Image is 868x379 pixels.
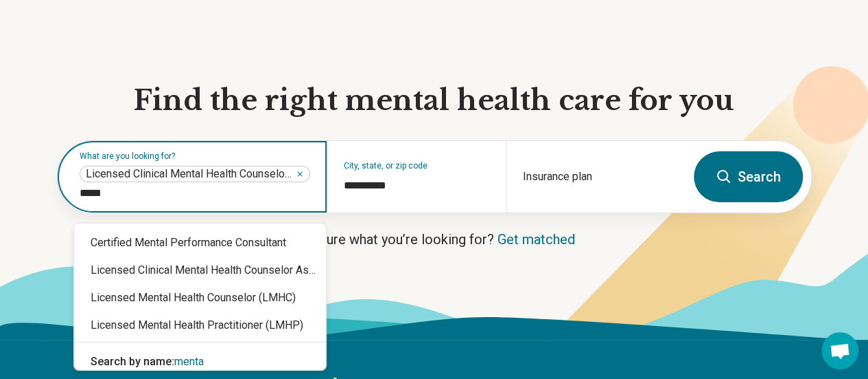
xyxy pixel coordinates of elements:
[57,230,812,249] p: Not sure what you’re looking for?
[91,355,174,368] span: Search by name:
[74,229,326,257] div: Certified Mental Performance Consultant
[57,83,812,118] h1: Find the right mental health care for you
[694,151,803,202] button: Search
[80,152,310,160] label: What are you looking for?
[174,355,204,368] span: menta
[74,312,326,339] div: Licensed Mental Health Practitioner (LMHP)
[80,166,310,182] div: Licensed Clinical Mental Health Counselor (LCMHC)
[821,332,858,369] div: Open chat
[86,167,293,181] span: Licensed Clinical Mental Health Counselor (LCMHC)
[296,170,304,178] button: Licensed Clinical Mental Health Counselor (LCMHC)
[497,231,575,248] a: Get matched
[74,257,326,284] div: Licensed Clinical Mental Health Counselor Associate
[74,284,326,312] div: Licensed Mental Health Counselor (LMHC)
